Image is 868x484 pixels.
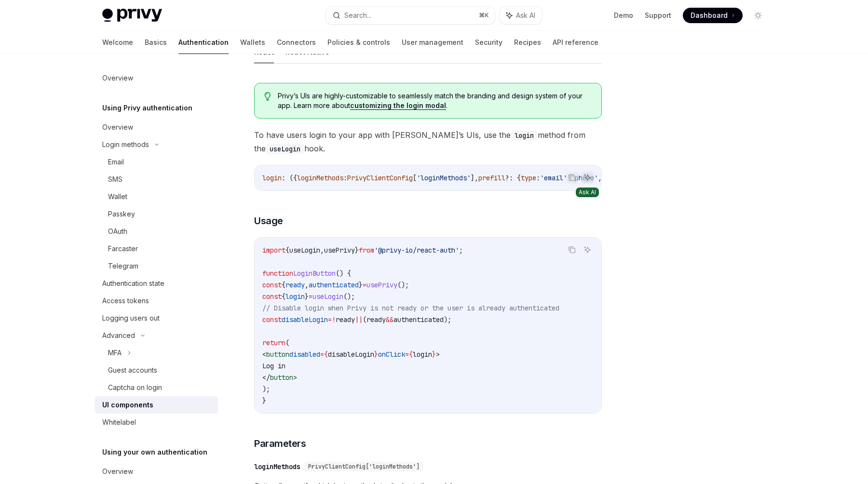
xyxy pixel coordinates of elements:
span: prefill [478,174,505,182]
span: = [328,315,332,324]
span: } [374,350,378,359]
span: button [270,373,293,382]
span: useLogin [312,292,343,301]
span: disableLogin [282,315,328,324]
span: LoginButton [293,269,336,278]
div: UI components [102,399,153,411]
span: </ [262,373,270,382]
span: 'loginMethods' [417,174,471,182]
div: Login methods [102,139,149,150]
a: Passkey [95,205,218,223]
span: } [262,396,266,405]
div: Email [108,156,124,168]
span: ( [363,315,366,324]
div: Guest accounts [108,364,157,376]
span: authenticated [393,315,444,324]
span: Parameters [254,437,306,450]
h5: Using your own authentication [102,446,207,458]
span: 'email' [540,174,567,182]
img: light logo [102,9,162,22]
a: Farcaster [95,240,218,257]
span: Usage [254,214,283,228]
div: Telegram [108,260,138,272]
span: onClick [378,350,405,359]
span: PrivyClientConfig [347,174,413,182]
span: = [309,292,312,301]
span: ready [366,315,386,324]
a: Policies & controls [327,31,390,54]
span: } [355,246,359,255]
span: // Disable login when Privy is not ready or the user is already authenticated [262,304,559,312]
span: () { [336,269,351,278]
a: Demo [614,11,633,20]
button: Ask AI [500,7,542,24]
span: Log in [262,362,285,370]
div: Overview [102,72,133,84]
span: usePrivy [324,246,355,255]
a: Welcome [102,31,133,54]
span: Privy’s UIs are highly-customizable to seamlessly match the branding and design system of your ap... [278,91,592,110]
span: = [320,350,324,359]
span: '@privy-io/react-auth' [374,246,459,255]
div: Access tokens [102,295,149,307]
div: Overview [102,121,133,133]
span: < [262,350,266,359]
span: ); [444,315,451,324]
span: || [355,315,363,324]
button: Ask AI [581,243,594,256]
span: ( [285,338,289,347]
span: To have users login to your app with [PERSON_NAME]’s UIs, use the method from the hook. [254,128,602,155]
button: Copy the contents from the code block [566,243,578,256]
span: login [285,292,305,301]
span: && [386,315,393,324]
span: return [262,338,285,347]
div: Farcaster [108,243,138,255]
div: Advanced [102,330,135,341]
span: > [436,350,440,359]
div: Overview [102,466,133,477]
a: Logging users out [95,309,218,327]
div: Search... [344,10,371,21]
button: Copy the contents from the code block [566,171,578,184]
a: Support [645,11,671,20]
span: useLogin [289,246,320,255]
span: login [413,350,432,359]
span: function [262,269,293,278]
span: (); [397,281,409,289]
span: , [305,281,309,289]
span: { [282,281,285,289]
div: Whitelabel [102,417,136,428]
span: { [324,350,328,359]
span: , [598,174,602,182]
span: : [343,174,347,182]
button: Toggle dark mode [750,8,766,23]
span: disableLogin [328,350,374,359]
span: const [262,315,282,324]
span: ! [332,315,336,324]
a: Wallet [95,188,218,205]
span: const [262,281,282,289]
span: ?: { [505,174,521,182]
a: Email [95,153,218,171]
div: Authentication state [102,278,164,289]
a: customizing the login modal [350,101,446,110]
span: > [293,373,297,382]
span: (); [343,292,355,301]
a: Connectors [277,31,316,54]
div: Passkey [108,208,135,220]
span: } [359,281,363,289]
span: usePrivy [366,281,397,289]
span: : [536,174,540,182]
a: Overview [95,119,218,136]
a: UI components [95,396,218,414]
a: Dashboard [683,8,743,23]
a: Captcha on login [95,379,218,396]
span: const [262,292,282,301]
a: OAuth [95,223,218,240]
span: from [359,246,374,255]
span: Ask AI [516,11,535,20]
span: ⌘ K [479,12,489,19]
div: Logging users out [102,312,160,324]
div: loginMethods [254,462,300,471]
span: , [320,246,324,255]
